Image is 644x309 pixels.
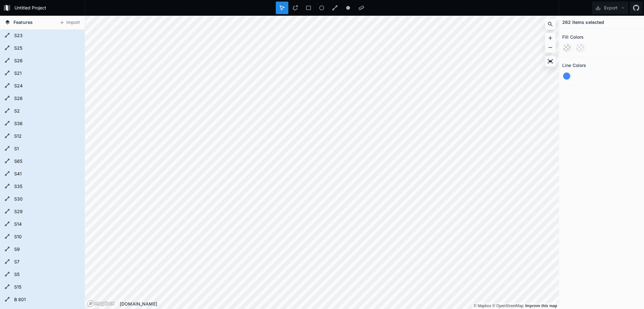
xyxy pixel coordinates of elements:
a: OpenStreetMap [492,304,524,308]
h2: Fill Colors [562,32,584,42]
a: Mapbox [474,304,491,308]
span: Features [14,19,33,25]
button: Export [592,2,628,14]
button: Import [56,18,83,28]
h2: Line Colors [562,60,586,70]
h4: 262 items selected [562,19,604,25]
div: [DOMAIN_NAME] [120,301,559,307]
a: Mapbox logo [87,300,115,307]
a: Map feedback [525,304,557,308]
